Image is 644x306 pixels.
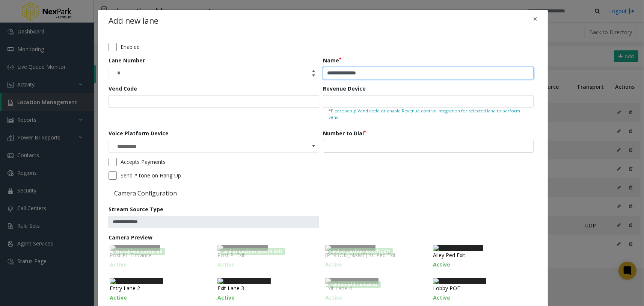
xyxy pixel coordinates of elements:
[433,284,532,292] p: Lobby POF
[109,56,145,64] label: Lane Number
[328,281,381,288] span: NEXShield Cameras
[113,248,165,255] span: NEXShield Cameras
[325,278,379,284] img: Camera Preview 34
[110,278,163,284] img: Camera Preview 32
[110,251,209,259] p: Post PL Entrance
[433,245,483,251] img: Camera Preview 4
[109,189,321,197] label: Camera Configuration
[325,261,425,268] p: Active
[110,294,209,301] p: Active
[110,245,160,251] img: Camera Preview 1
[220,248,285,255] span: 3rd St Cashier Booth Exit
[121,43,140,51] label: Enabled
[328,248,393,255] span: 3rd St Cashier Booth Exit
[433,251,532,259] p: Alley Ped Exit
[533,14,537,24] span: ×
[121,158,166,166] label: Accepts Payments
[325,294,425,301] p: Active
[323,85,366,92] label: Revenue Device
[109,205,163,213] label: Stream Source Type
[325,284,425,292] p: Exit Lane 4
[217,278,271,284] img: Camera Preview 33
[217,251,317,259] p: Post Pl Exit
[325,251,425,259] p: [PERSON_NAME] St. Ped Exit
[109,233,152,241] label: Camera Preview
[323,129,366,137] label: Number to Dial
[433,261,532,268] p: Active
[325,245,376,251] img: Camera Preview 3
[110,261,209,268] p: Active
[323,56,341,64] label: Name
[433,294,532,301] p: Active
[109,129,169,137] label: Voice Platform Device
[217,261,317,268] p: Active
[308,67,319,73] span: Increase value
[217,245,268,251] img: Camera Preview 2
[329,108,528,121] small: Please setup Vend code or enable Revenue control integration for selected lane to perform vend
[217,284,317,292] p: Exit Lane 3
[308,73,319,79] span: Decrease value
[109,15,158,27] h4: Add new lane
[121,171,181,179] label: Send # tone on Hang-Up
[109,85,137,92] label: Vend Code
[110,284,209,292] p: Entry Lane 2
[217,294,317,301] p: Active
[528,10,543,28] button: Close
[433,278,486,284] img: Camera Preview 35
